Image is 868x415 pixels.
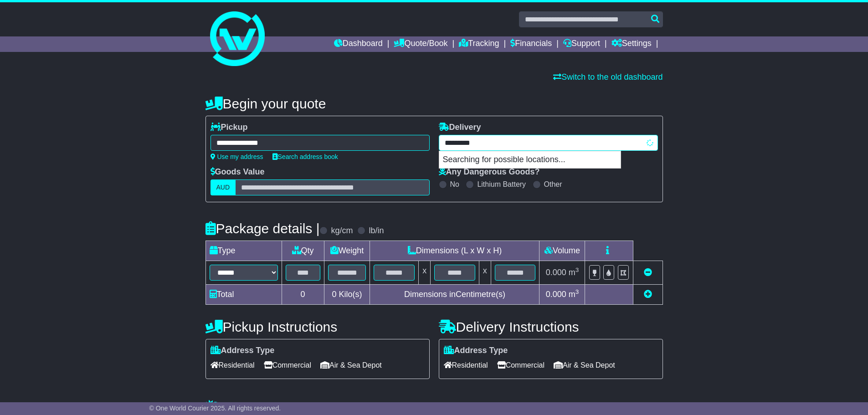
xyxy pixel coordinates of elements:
[459,36,499,52] a: Tracking
[205,319,430,334] h4: Pickup Instructions
[205,400,663,415] h4: Warranty & Insurance
[439,135,658,151] typeahead: Please provide city
[334,36,383,52] a: Dashboard
[611,36,652,52] a: Settings
[563,36,600,52] a: Support
[205,96,663,111] h4: Begin your quote
[211,179,236,195] label: AUD
[324,241,370,261] td: Weight
[477,180,526,189] label: Lithium Battery
[569,268,579,277] span: m
[264,358,311,372] span: Commercial
[497,358,544,372] span: Commercial
[419,261,431,285] td: x
[332,290,336,299] span: 0
[546,290,566,299] span: 0.000
[149,405,281,412] span: © One World Courier 2025. All rights reserved.
[575,288,579,295] sup: 3
[211,167,265,177] label: Goods Value
[444,358,488,372] span: Residential
[205,241,282,261] td: Type
[539,241,585,261] td: Volume
[439,123,481,133] label: Delivery
[439,151,621,169] p: Searching for possible locations...
[211,346,275,356] label: Address Type
[479,261,491,285] td: x
[282,241,324,261] td: Qty
[205,285,282,305] td: Total
[211,358,255,372] span: Residential
[324,285,370,305] td: Kilo(s)
[211,123,248,133] label: Pickup
[211,153,263,160] a: Use my address
[644,290,652,299] a: Add new item
[575,266,579,273] sup: 3
[444,346,508,356] label: Address Type
[370,285,539,305] td: Dimensions in Centimetre(s)
[272,153,338,160] a: Search address book
[644,268,652,277] a: Remove this item
[569,290,579,299] span: m
[369,226,384,236] label: lb/in
[205,221,320,236] h4: Package details |
[510,36,552,52] a: Financials
[394,36,447,52] a: Quote/Book
[553,72,663,82] a: Switch to the old dashboard
[320,358,382,372] span: Air & Sea Depot
[439,167,540,177] label: Any Dangerous Goods?
[450,180,459,189] label: No
[544,180,562,189] label: Other
[439,319,663,334] h4: Delivery Instructions
[282,285,324,305] td: 0
[554,358,615,372] span: Air & Sea Depot
[546,268,566,277] span: 0.000
[370,241,539,261] td: Dimensions (L x W x H)
[331,226,353,236] label: kg/cm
